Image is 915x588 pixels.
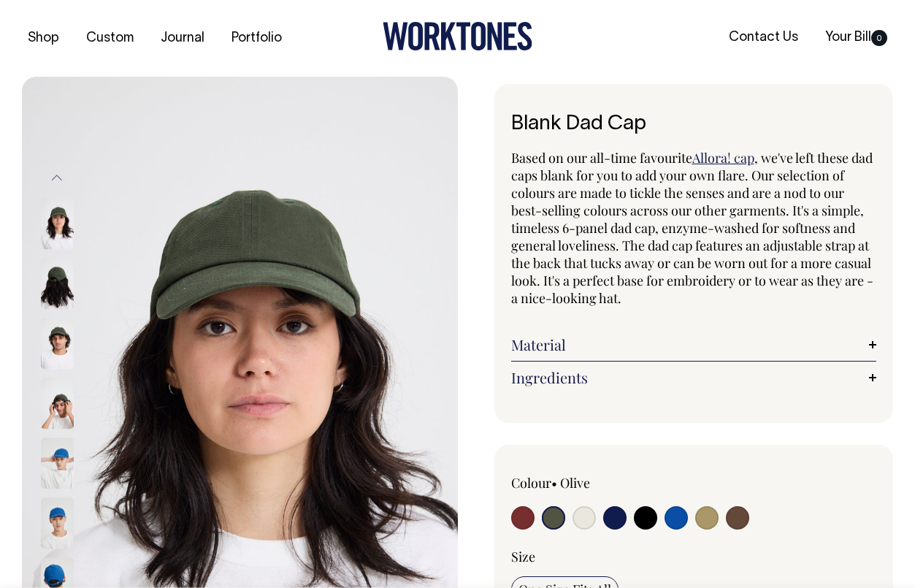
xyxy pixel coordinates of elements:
a: Custom [80,26,139,50]
span: 0 [871,30,887,46]
a: Shop [22,26,65,50]
img: worker-blue [41,498,74,549]
a: Ingredients [511,369,877,386]
img: olive [41,259,74,310]
span: • [551,474,557,492]
img: worker-blue [41,438,74,489]
label: Olive [560,474,590,492]
div: Colour [511,474,657,492]
a: Your Bill0 [819,26,893,50]
img: olive [41,318,74,370]
a: Allora! cap [692,149,754,167]
a: Contact Us [723,26,804,50]
a: Material [511,336,877,354]
div: Size [511,548,877,565]
span: Based on our all-time favourite [511,149,692,167]
h1: Blank Dad Cap [511,113,877,136]
span: , we've left these dad caps blank for you to add your own flare. Our selection of colours are mad... [511,149,873,307]
img: olive [41,378,74,429]
button: Previous [46,161,68,194]
a: Journal [155,26,210,50]
a: Portfolio [226,26,288,50]
img: olive [41,199,74,250]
